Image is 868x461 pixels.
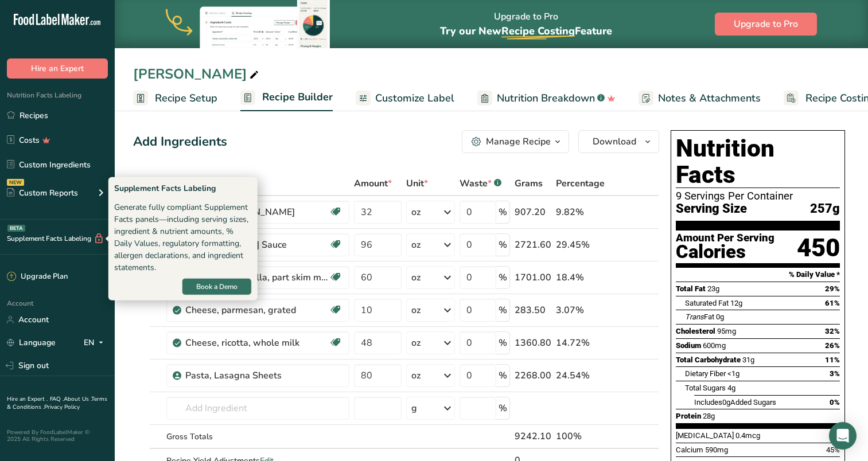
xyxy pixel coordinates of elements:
[556,369,605,382] div: 24.54%
[676,431,734,440] span: [MEDICAL_DATA]
[7,429,108,443] div: Powered By FoodLabelMaker © 2025 All Rights Reserved
[556,303,605,317] div: 3.07%
[354,177,392,190] span: Amount
[133,85,217,111] a: Recipe Setup
[703,341,726,350] span: 600mg
[797,233,840,263] div: 450
[676,190,840,202] div: 9 Servings Per Container
[411,401,417,415] div: g
[64,395,91,403] a: About Us .
[501,24,575,38] span: Recipe Costing
[735,431,760,440] span: 0.4mcg
[515,369,551,382] div: 2268.00
[685,312,704,321] i: Trans
[825,327,840,335] span: 32%
[707,284,719,293] span: 23g
[114,201,252,274] div: Generate fully compliant Supplement Facts panels—including serving sizes, ingredient & nutrient a...
[694,398,776,407] span: Includes Added Sugars
[734,17,798,31] span: Upgrade to Pro
[556,336,605,350] div: 14.72%
[133,132,227,151] div: Add Ingredients
[182,278,252,295] button: Book a Demo
[440,24,612,38] span: Try our New Feature
[825,341,840,350] span: 26%
[375,91,454,106] span: Customize Label
[185,369,329,382] div: Pasta, Lasagna Sheets
[515,177,543,190] span: Grams
[727,369,739,378] span: <1g
[685,369,726,378] span: Dietary Fiber
[440,1,612,48] div: Upgrade to Pro
[7,395,48,403] a: Hire an Expert .
[593,135,636,149] span: Download
[703,412,715,420] span: 28g
[830,369,840,378] span: 3%
[825,284,840,293] span: 29%
[7,225,25,232] div: BETA
[262,89,333,105] span: Recipe Builder
[477,85,616,111] a: Nutrition Breakdown
[84,336,108,350] div: EN
[166,397,349,420] input: Add Ingredient
[515,336,551,350] div: 1360.80
[676,412,701,420] span: Protein
[240,84,333,112] a: Recipe Builder
[7,58,108,79] button: Hire an Expert
[676,284,706,293] span: Total Fat
[411,271,421,284] div: oz
[826,446,840,454] span: 45%
[406,177,428,190] span: Unit
[676,135,840,188] h1: Nutrition Facts
[486,135,551,149] div: Manage Recipe
[515,429,551,443] div: 9242.10
[556,177,605,190] span: Percentage
[556,205,605,219] div: 9.82%
[185,336,329,350] div: Cheese, ricotta, whole milk
[556,429,605,443] div: 100%
[676,202,747,216] span: Serving Size
[133,64,261,84] div: [PERSON_NAME]
[196,282,238,292] span: Book a Demo
[411,336,421,350] div: oz
[727,384,735,392] span: 4g
[460,177,501,190] div: Waste
[7,179,24,186] div: NEW
[810,202,840,216] span: 257g
[166,431,349,443] div: Gross Totals
[825,299,840,307] span: 61%
[658,91,761,106] span: Notes & Attachments
[716,312,724,321] span: 0g
[685,384,726,392] span: Total Sugars
[676,327,715,335] span: Cholesterol
[742,355,754,364] span: 31g
[515,205,551,219] div: 907.20
[114,182,252,194] div: Supplement Facts Labeling
[185,303,329,317] div: Cheese, parmesan, grated
[722,398,730,407] span: 0g
[7,333,56,353] a: Language
[829,422,857,450] div: Open Intercom Messenger
[578,130,659,153] button: Download
[825,355,840,364] span: 11%
[705,446,728,454] span: 590mg
[356,85,454,111] a: Customize Label
[155,91,217,106] span: Recipe Setup
[7,395,107,411] a: Terms & Conditions .
[411,369,421,382] div: oz
[411,238,421,252] div: oz
[411,205,421,219] div: oz
[676,233,774,244] div: Amount Per Serving
[556,238,605,252] div: 29.45%
[462,130,569,153] button: Manage Recipe
[50,395,64,403] a: FAQ .
[515,303,551,317] div: 283.50
[411,303,421,317] div: oz
[676,355,741,364] span: Total Carbohydrate
[7,187,78,199] div: Custom Reports
[497,91,595,106] span: Nutrition Breakdown
[676,341,701,350] span: Sodium
[639,85,761,111] a: Notes & Attachments
[44,403,80,411] a: Privacy Policy
[676,268,840,282] section: % Daily Value *
[676,446,703,454] span: Calcium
